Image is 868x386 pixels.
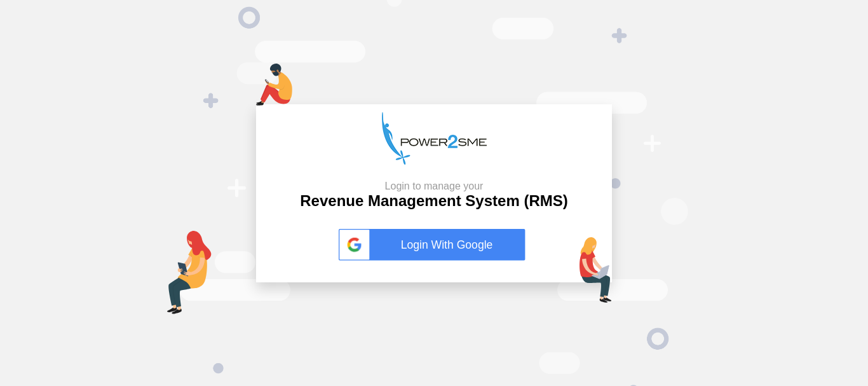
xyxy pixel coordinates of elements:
[382,112,487,165] img: p2s_logo.png
[167,231,212,314] img: tab-login.png
[339,229,529,261] a: Login With Google
[256,64,292,106] img: mob-login.png
[300,180,567,192] small: Login to manage your
[300,180,567,210] h2: Revenue Management System (RMS)
[335,216,533,274] button: Login With Google
[580,237,612,303] img: lap-login.png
